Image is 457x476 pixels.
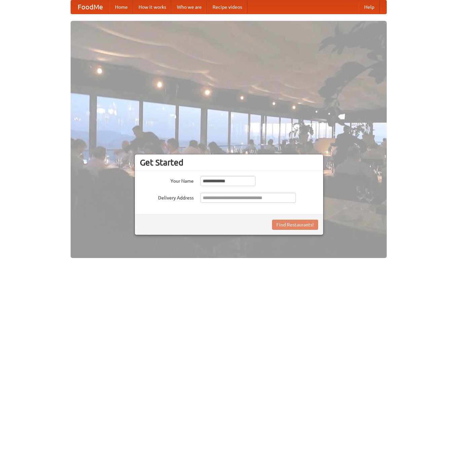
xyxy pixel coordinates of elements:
[207,0,247,14] a: Recipe videos
[140,193,194,201] label: Delivery Address
[272,220,318,230] button: Find Restaurants!
[172,0,207,14] a: Who we are
[359,0,380,14] a: Help
[140,157,318,168] h3: Get Started
[110,0,133,14] a: Home
[71,0,110,14] a: FoodMe
[133,0,172,14] a: How it works
[140,176,194,184] label: Your Name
